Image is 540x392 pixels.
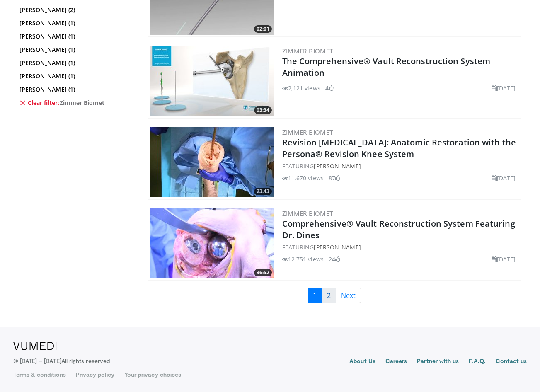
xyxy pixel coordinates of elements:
[349,357,375,367] a: About Us
[150,127,274,197] img: 82aed814-74a6-417c-912b-6e8fe9b5b7d4.300x170_q85_crop-smart_upscale.jpg
[282,128,333,136] a: Zimmer Biomet
[282,209,333,218] a: Zimmer Biomet
[282,243,519,252] div: FEATURING
[336,288,361,303] a: Next
[417,357,459,367] a: Partner with us
[314,243,361,251] a: [PERSON_NAME]
[19,59,133,67] a: [PERSON_NAME] (1)
[469,357,485,367] a: F.A.Q.
[19,6,133,14] a: [PERSON_NAME] (2)
[13,357,110,365] p: © [DATE] – [DATE]
[282,137,516,160] a: Revision [MEDICAL_DATA]: Anatomic Restoration with the Persona® Revision Knee System
[19,32,133,41] a: [PERSON_NAME] (1)
[325,84,334,92] li: 4
[329,174,340,182] li: 87
[492,84,516,92] li: [DATE]
[492,255,516,264] li: [DATE]
[329,255,340,264] li: 24
[19,99,133,107] a: Clear filter:Zimmer Biomet
[19,46,133,54] a: [PERSON_NAME] (1)
[282,255,324,264] li: 12,751 views
[61,357,110,364] span: All rights reserved
[282,84,320,92] li: 2,121 views
[13,342,57,350] img: VuMedi Logo
[254,269,272,276] span: 36:52
[150,46,274,116] img: YUAndpMCbXk_9hvX4xMDoxOjBzMTt2bJ.300x170_q85_crop-smart_upscale.jpg
[150,127,274,197] a: 23:43
[76,370,114,379] a: Privacy policy
[282,162,519,170] div: FEATURING
[124,370,181,379] a: Your privacy choices
[492,174,516,182] li: [DATE]
[496,357,527,367] a: Contact us
[60,99,105,107] span: Zimmer Biomet
[13,370,66,379] a: Terms & conditions
[282,56,491,78] a: The Comprehensive® Vault Reconstruction System Animation
[150,46,274,116] a: 03:34
[254,188,272,195] span: 23:43
[19,19,133,27] a: [PERSON_NAME] (1)
[19,85,133,94] a: [PERSON_NAME] (1)
[150,208,274,278] a: 36:52
[282,218,515,241] a: Comprehensive® Vault Reconstruction System Featuring Dr. Dines
[322,288,336,303] a: 2
[282,47,333,55] a: Zimmer Biomet
[385,357,407,367] a: Careers
[150,208,274,278] img: fd1533a9-711d-4dad-8282-972a970ce71c.300x170_q85_crop-smart_upscale.jpg
[148,288,521,303] nav: Search results pages
[282,174,324,182] li: 11,670 views
[19,72,133,80] a: [PERSON_NAME] (1)
[314,162,361,170] a: [PERSON_NAME]
[254,106,272,114] span: 03:34
[254,25,272,33] span: 02:01
[308,288,322,303] a: 1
